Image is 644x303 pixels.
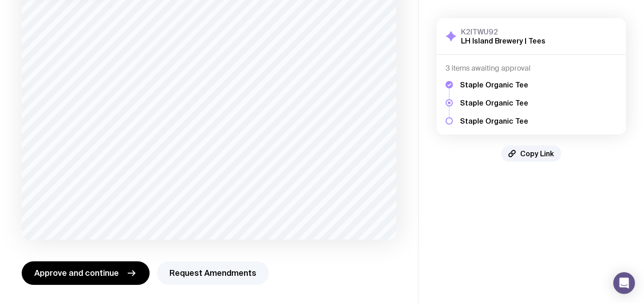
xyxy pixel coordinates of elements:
[446,64,617,73] h4: 3 items awaiting approval
[157,261,269,285] button: Request Amendments
[34,268,119,279] span: Approve and continue
[460,116,528,125] h5: Staple Organic Tee
[461,36,545,45] h2: LH Island Brewery | Tees
[520,149,554,158] span: Copy Link
[22,261,150,285] button: Approve and continue
[461,27,545,36] h3: K2ITWU92
[501,145,561,162] button: Copy Link
[613,272,635,294] div: Open Intercom Messenger
[460,80,528,89] h5: Staple Organic Tee
[460,98,528,107] h5: Staple Organic Tee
